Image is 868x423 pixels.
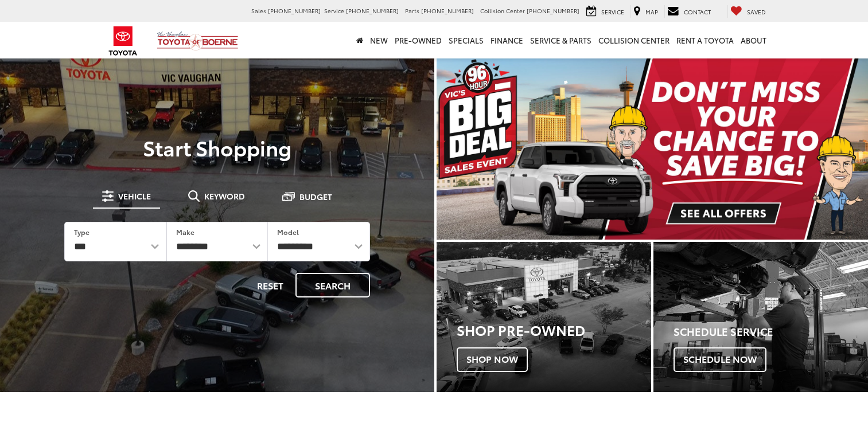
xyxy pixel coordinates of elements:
a: Collision Center [595,22,673,58]
span: Schedule Now [674,347,766,371]
span: Shop Now [457,347,528,371]
a: Contact [664,5,714,18]
a: New [367,22,391,58]
label: Model [277,227,299,237]
label: Make [176,227,194,237]
span: Map [645,7,658,16]
h3: Shop Pre-Owned [457,322,651,337]
a: Service [583,5,627,18]
button: Reset [247,273,293,297]
img: Toyota [102,22,145,60]
span: Service [601,7,624,16]
span: Contact [684,7,711,16]
label: Type [74,227,89,237]
span: [PHONE_NUMBER] [268,6,321,15]
span: Budget [299,193,332,201]
span: Service [324,6,344,15]
h4: Schedule Service [674,326,868,338]
div: Toyota [437,242,651,392]
img: Vic Vaughan Toyota of Boerne [157,31,239,51]
a: Finance [487,22,527,58]
span: Sales [251,6,266,15]
a: Pre-Owned [391,22,445,58]
a: Rent a Toyota [673,22,737,58]
span: [PHONE_NUMBER] [346,6,399,15]
a: About [737,22,770,58]
span: Keyword [204,192,245,200]
button: Search [295,273,370,297]
p: Start Shopping [48,136,386,159]
span: [PHONE_NUMBER] [421,6,474,15]
a: Map [630,5,661,18]
span: Collision Center [480,6,525,15]
span: Saved [747,7,766,16]
span: Vehicle [118,192,151,200]
a: Shop Pre-Owned Shop Now [437,242,651,392]
span: Parts [405,6,419,15]
span: [PHONE_NUMBER] [527,6,579,15]
a: Home [353,22,367,58]
a: Specials [445,22,487,58]
a: My Saved Vehicles [727,5,769,18]
a: Schedule Service Schedule Now [653,242,868,392]
div: Toyota [653,242,868,392]
a: Service & Parts: Opens in a new tab [527,22,595,58]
